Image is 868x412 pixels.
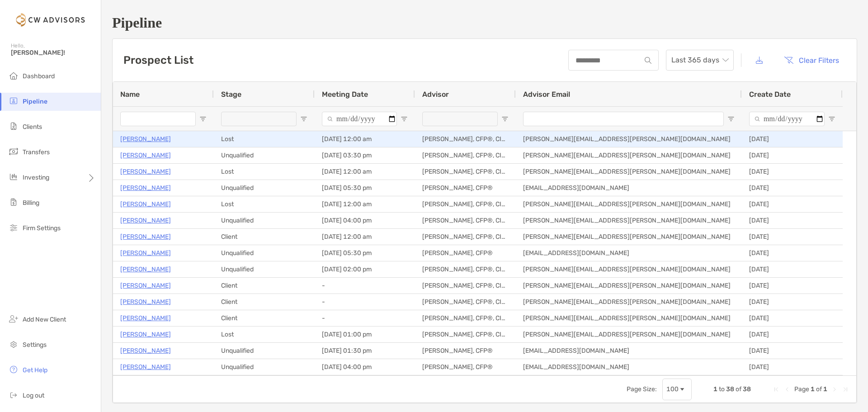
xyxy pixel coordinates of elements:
button: Open Filter Menu [828,115,835,123]
div: - [315,310,415,326]
span: Last 365 days [671,50,728,70]
div: Client [214,278,315,294]
div: [PERSON_NAME][EMAIL_ADDRESS][PERSON_NAME][DOMAIN_NAME] [516,278,742,294]
div: [DATE] [742,131,843,147]
div: [DATE] 12:00 am [315,131,415,147]
img: investing icon [8,171,19,182]
div: [PERSON_NAME], CFP® [415,359,516,375]
div: [EMAIL_ADDRESS][DOMAIN_NAME] [516,343,742,359]
div: Unqualified [214,147,315,163]
img: transfers icon [8,146,19,157]
a: [PERSON_NAME] [120,215,171,226]
div: [DATE] 05:30 pm [315,245,415,261]
div: [EMAIL_ADDRESS][DOMAIN_NAME] [516,359,742,375]
div: [DATE] 12:00 am [315,196,415,212]
span: 1 [713,385,717,393]
div: [PERSON_NAME], CFP®, CIMA®, ChFC® [415,147,516,163]
span: Create Date [749,90,791,99]
a: [PERSON_NAME] [120,296,171,308]
div: [PERSON_NAME], CFP®, CIMA®, ChFC® [415,261,516,277]
input: Create Date Filter Input [749,112,825,126]
div: [DATE] [742,343,843,359]
img: billing icon [8,197,19,208]
input: Name Filter Input [120,112,196,126]
div: - [315,294,415,310]
div: [PERSON_NAME][EMAIL_ADDRESS][PERSON_NAME][DOMAIN_NAME] [516,164,742,180]
div: [PERSON_NAME], CFP®, CIMA®, ChFC® [415,196,516,212]
span: 1 [823,385,827,393]
div: [DATE] 03:30 pm [315,147,415,163]
div: [EMAIL_ADDRESS][DOMAIN_NAME] [516,180,742,196]
input: Advisor Email Filter Input [523,112,724,126]
div: [PERSON_NAME][EMAIL_ADDRESS][PERSON_NAME][DOMAIN_NAME] [516,327,742,342]
span: Stage [221,90,241,99]
p: [PERSON_NAME] [120,150,171,161]
div: Previous Page [783,386,791,393]
button: Clear Filters [777,50,846,70]
div: [PERSON_NAME], CFP®, CIMA®, ChFC® [415,229,516,245]
p: [PERSON_NAME] [120,182,171,194]
div: [PERSON_NAME], CFP®, CIMA®, ChFC® [415,310,516,326]
a: [PERSON_NAME] [120,247,171,259]
span: Billing [23,199,39,207]
div: [DATE] [742,147,843,163]
span: of [736,385,741,393]
a: [PERSON_NAME] [120,231,171,242]
div: - [315,278,415,294]
span: of [816,385,822,393]
img: logout icon [8,389,19,400]
button: Open Filter Menu [501,115,509,123]
div: [PERSON_NAME], CFP®, CIMA®, ChFC® [415,213,516,228]
p: [PERSON_NAME] [120,361,171,373]
img: dashboard icon [8,70,19,81]
div: [DATE] [742,261,843,277]
img: add_new_client icon [8,313,19,324]
button: Open Filter Menu [300,115,307,123]
div: Client [214,294,315,310]
p: [PERSON_NAME] [120,264,171,275]
div: [PERSON_NAME][EMAIL_ADDRESS][PERSON_NAME][DOMAIN_NAME] [516,147,742,163]
div: First Page [773,386,780,393]
a: [PERSON_NAME] [120,133,171,145]
a: [PERSON_NAME] [120,345,171,356]
div: Unqualified [214,213,315,228]
span: Firm Settings [23,224,61,232]
div: [PERSON_NAME][EMAIL_ADDRESS][PERSON_NAME][DOMAIN_NAME] [516,131,742,147]
span: 1 [811,385,815,393]
div: [PERSON_NAME], CFP®, CIMA®, ChFC® [415,278,516,294]
div: [DATE] [742,327,843,342]
div: [PERSON_NAME], CFP®, CIMA®, ChFC® [415,164,516,180]
p: [PERSON_NAME] [120,166,171,177]
div: Lost [214,327,315,342]
div: [DATE] 01:00 pm [315,327,415,342]
div: [DATE] [742,278,843,294]
div: Lost [214,131,315,147]
div: Page Size [662,379,692,400]
p: [PERSON_NAME] [120,199,171,210]
div: Unqualified [214,245,315,261]
div: [PERSON_NAME][EMAIL_ADDRESS][PERSON_NAME][DOMAIN_NAME] [516,310,742,326]
img: Zoe Logo [11,4,90,36]
p: [PERSON_NAME] [120,280,171,291]
span: Advisor [422,90,449,99]
input: Meeting Date Filter Input [322,112,397,126]
div: Next Page [831,386,838,393]
div: [PERSON_NAME], CFP®, CIMA®, ChFC® [415,294,516,310]
span: 38 [726,385,734,393]
div: [DATE] 05:30 pm [315,180,415,196]
div: [PERSON_NAME], CFP® [415,180,516,196]
img: pipeline icon [8,95,19,106]
img: input icon [645,57,651,64]
div: [DATE] [742,229,843,245]
button: Open Filter Menu [727,115,735,123]
div: [PERSON_NAME][EMAIL_ADDRESS][PERSON_NAME][DOMAIN_NAME] [516,294,742,310]
div: [DATE] 04:00 pm [315,213,415,228]
div: [PERSON_NAME][EMAIL_ADDRESS][PERSON_NAME][DOMAIN_NAME] [516,229,742,245]
span: Name [120,90,140,99]
span: Dashboard [23,72,55,80]
div: [DATE] [742,245,843,261]
div: Last Page [842,386,849,393]
div: [DATE] 01:30 pm [315,343,415,359]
